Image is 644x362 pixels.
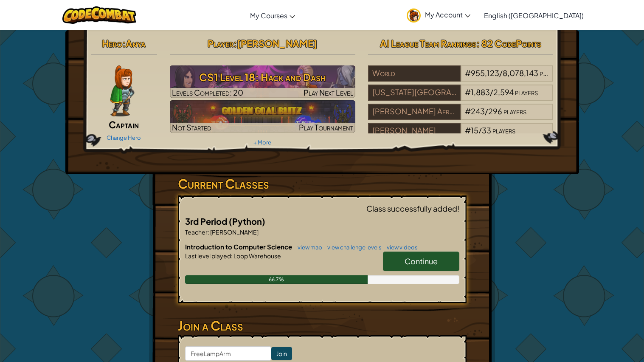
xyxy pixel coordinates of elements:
[465,125,471,135] span: #
[499,68,503,78] span: /
[229,216,265,226] span: (Python)
[482,125,491,135] span: 33
[246,4,299,27] a: My Courses
[402,2,475,28] a: My Account
[231,252,233,260] span: :
[515,87,538,97] span: players
[172,88,243,97] span: Levels Completed: 20
[178,174,467,193] h3: Current Classes
[382,244,418,251] a: view videos
[208,37,233,49] span: Player
[237,37,317,49] span: [PERSON_NAME]
[209,228,259,236] span: [PERSON_NAME]
[476,37,541,49] span: : 82 CodePoints
[478,125,482,135] span: /
[323,244,382,251] a: view challenge levels
[107,134,141,141] a: Change Hero
[299,122,353,132] span: Play Tournament
[490,87,493,97] span: /
[368,104,461,120] div: [PERSON_NAME] Aerospace Academy
[185,275,368,284] div: 66.7%
[368,131,554,141] a: [PERSON_NAME]#15/33players
[233,37,237,49] span: :
[185,216,229,226] span: 3rd Period
[471,106,485,116] span: 243
[185,252,231,260] span: Last level played
[304,88,353,97] span: Play Next Level
[484,11,584,20] span: English ([GEOGRAPHIC_DATA])
[480,4,588,27] a: English ([GEOGRAPHIC_DATA])
[471,125,478,135] span: 15
[185,243,293,251] span: Introduction to Computer Science
[102,37,122,49] span: Hero
[492,125,515,135] span: players
[368,65,461,82] div: World
[407,8,421,23] img: avatar
[503,68,538,78] span: 8,078,143
[178,316,467,335] h3: Join a Class
[465,68,471,78] span: #
[109,119,139,130] span: Captain
[170,65,355,98] img: CS1 Level 18: Hack and Dash
[465,106,471,116] span: #
[405,256,438,266] span: Continue
[485,106,488,116] span: /
[368,112,554,122] a: [PERSON_NAME] Aerospace Academy#243/296players
[465,87,471,97] span: #
[253,139,271,146] a: + More
[503,106,526,116] span: players
[380,37,476,49] span: AI League Team Rankings
[368,85,461,101] div: [US_STATE][GEOGRAPHIC_DATA] No. 11 in the [GEOGRAPHIC_DATA]
[368,93,554,102] a: [US_STATE][GEOGRAPHIC_DATA] No. 11 in the [GEOGRAPHIC_DATA]#1,883/2,594players
[493,87,514,97] span: 2,594
[471,68,499,78] span: 955,123
[293,244,322,251] a: view map
[488,106,502,116] span: 296
[170,65,355,98] a: Play Next Level
[170,68,355,87] h3: CS1 Level 18: Hack and Dash
[185,202,459,215] div: Class successfully added!
[170,100,355,133] a: Not StartedPlay Tournament
[172,122,211,132] span: Not Started
[170,100,355,133] img: Golden Goal
[425,10,470,19] span: My Account
[126,37,146,49] span: Anya
[208,228,209,236] span: :
[250,11,287,20] span: My Courses
[540,68,562,78] span: players
[233,252,281,260] span: Loop Warehouse
[122,37,126,49] span: :
[185,228,208,236] span: Teacher
[110,65,134,116] img: captain-pose.png
[368,74,554,83] a: World#955,123/8,078,143players
[471,87,490,97] span: 1,883
[368,123,461,139] div: [PERSON_NAME]
[62,6,137,24] img: CodeCombat logo
[185,346,271,361] input: <Enter Class Code>
[271,347,292,360] input: Join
